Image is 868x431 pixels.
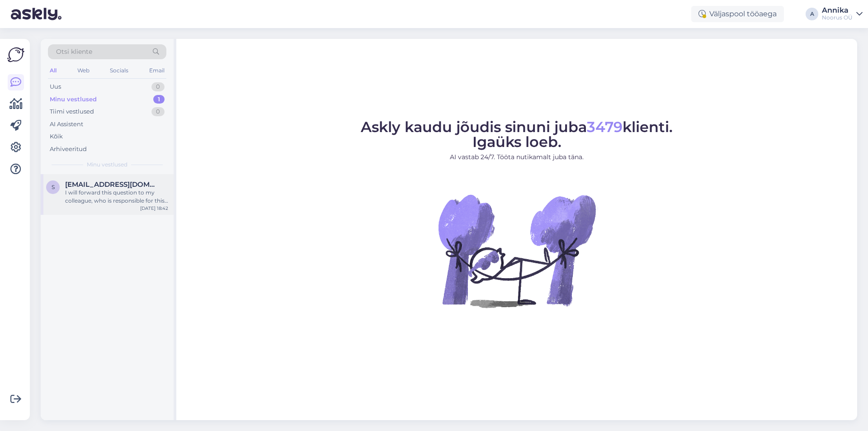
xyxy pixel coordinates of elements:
[108,65,130,76] div: Socials
[435,169,598,332] img: No Chat active
[822,7,853,14] div: Annika
[140,205,168,212] div: [DATE] 18:42
[7,46,24,63] img: Askly Logo
[151,107,165,116] div: 0
[87,161,127,169] span: Minu vestlused
[50,132,63,141] div: Kõik
[806,8,818,20] div: A
[691,6,784,22] div: Väljaspool tööaega
[147,65,166,76] div: Email
[65,180,159,189] span: Saag.anu@gmail.com
[50,120,83,129] div: AI Assistent
[361,118,673,151] span: Askly kaudu jõudis sinuni juba klienti. Igaüks loeb.
[48,65,58,76] div: All
[65,189,168,205] div: I will forward this question to my colleague, who is responsible for this. The reply will be here...
[50,95,97,104] div: Minu vestlused
[52,184,55,190] span: S
[822,14,853,21] div: Noorus OÜ
[822,7,863,21] a: AnnikaNoorus OÜ
[361,152,673,162] p: AI vastab 24/7. Tööta nutikamalt juba täna.
[151,82,165,91] div: 0
[50,145,87,154] div: Arhiveeritud
[587,118,623,136] span: 3479
[75,65,91,76] div: Web
[50,107,94,116] div: Tiimi vestlused
[56,47,92,57] span: Otsi kliente
[153,95,165,104] div: 1
[50,82,61,91] div: Uus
